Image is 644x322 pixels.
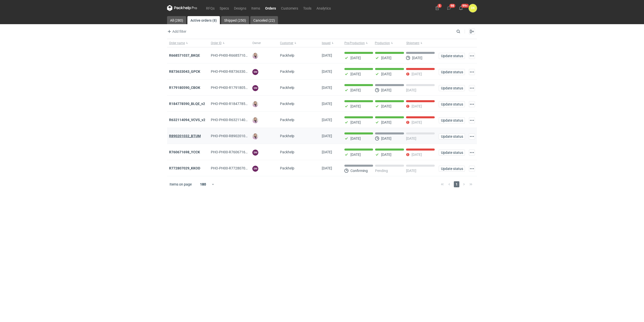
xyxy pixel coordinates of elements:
p: [DATE] [350,88,361,92]
span: Owner [252,41,261,45]
strong: R632114094_VCVS_v2 [169,118,205,122]
a: R772807029_KKOD [169,166,200,170]
a: Analytics [314,5,333,11]
button: Update status [439,166,465,172]
span: 18/09/2025 [322,102,332,106]
span: Pre-Production [344,41,365,45]
span: 05/09/2025 [322,150,332,154]
a: Active orders (8) [187,16,220,24]
span: Packhelp [280,134,294,138]
span: 18/09/2025 [322,118,332,122]
p: [DATE] [412,120,422,124]
div: 180 [195,181,211,188]
button: Actions [469,117,475,123]
a: Tools [301,5,314,11]
span: Customer [280,41,293,45]
p: [DATE] [381,88,391,92]
a: Designs [231,5,249,11]
button: Actions [469,69,475,75]
span: Update status [441,86,463,90]
p: [DATE] [412,72,422,76]
button: Actions [469,101,475,107]
button: Shipment [405,39,437,47]
p: [DATE] [406,88,416,92]
p: [DATE] [381,153,391,157]
p: [DATE] [350,120,361,124]
figcaption: SM [252,85,258,91]
span: PHO-PH00-R873633043_GPCK [211,69,260,74]
p: [DATE] [381,72,391,76]
p: Pending [375,169,388,173]
strong: R890201032_BTUM [169,134,201,138]
span: Order name [169,41,185,45]
a: R179180590_CBOK [169,86,200,90]
span: Update status [441,54,463,58]
span: Update status [441,151,463,154]
span: Packhelp [280,86,294,90]
p: [DATE] [381,56,391,60]
button: Update status [439,69,465,75]
button: Update status [439,117,465,123]
p: [DATE] [406,169,416,173]
figcaption: SM [252,166,258,172]
button: Order ID [209,39,251,47]
span: Order ID [211,41,222,45]
input: Search [455,28,471,34]
button: Production [374,39,405,47]
button: Actions [469,150,475,156]
button: Issued [320,39,342,47]
figcaption: DK [469,4,477,12]
span: Update status [441,119,463,122]
svg: Packhelp Pro [167,5,197,11]
button: 5 [433,4,441,12]
button: Order name [167,39,209,47]
button: Add filter [166,28,187,34]
p: [DATE] [350,136,361,140]
div: Dominika Kaczyńska [469,4,477,12]
span: Update status [441,70,463,74]
a: Canceled (22) [250,16,278,24]
a: R760671698_YCCK [169,150,200,154]
figcaption: SM [252,150,258,156]
button: Actions [469,166,475,172]
p: [DATE] [412,153,422,157]
a: Customers [278,5,301,11]
p: [DATE] [412,56,422,60]
span: PHO-PH00-R632114094_VCVS_V2 [211,118,265,122]
span: Shipment [406,41,419,45]
img: Klaudia Wiśniewska [252,117,258,123]
button: 99+ [457,4,465,12]
span: Packhelp [280,69,294,74]
p: [DATE] [350,153,361,157]
img: Klaudia Wiśniewska [252,101,258,107]
span: Packhelp [280,102,294,106]
button: Actions [469,53,475,59]
p: [DATE] [350,104,361,108]
strong: R184778590_BLQE_v2 [169,102,205,106]
a: Orders [263,5,278,11]
span: PHO-PH00-R760671698_YCCK [211,150,260,154]
span: PHO-PH00-R184778590_BLQE_V2 [211,102,265,106]
button: 98 [445,4,453,12]
a: Items [249,5,263,11]
p: Confirming [350,169,368,173]
span: PHO-PH00-R668571037_BKQE [211,53,260,57]
span: 12/09/2025 [322,134,332,138]
button: Update status [439,150,465,156]
span: Update status [441,167,463,170]
span: PHO-PH00-R890201032_BTUM [211,134,260,138]
p: [DATE] [350,56,361,60]
button: Actions [469,133,475,139]
button: Customer [278,39,320,47]
a: R668571037_BKQE [169,53,200,57]
span: Packhelp [280,166,294,170]
span: 25/09/2025 [322,69,332,74]
span: Update status [441,135,463,138]
span: 27/05/2024 [322,166,332,170]
p: [DATE] [381,104,391,108]
span: Packhelp [280,150,294,154]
